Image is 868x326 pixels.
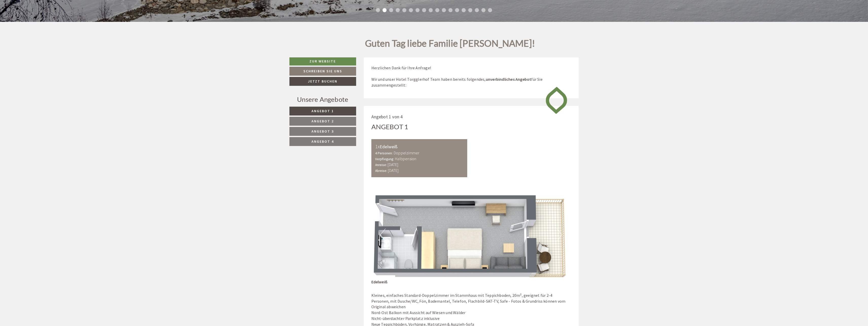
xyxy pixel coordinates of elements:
span: Angebot 2 [311,119,334,123]
div: Edelweiß [375,143,464,150]
strong: unverbindliches Angebot [486,77,531,82]
b: [DATE] [388,168,398,173]
small: Abreise: [375,169,387,173]
b: Doppelzimmer [394,150,419,155]
b: [DATE] [388,162,398,167]
p: Herzlichen Dank für Ihre Anfrage! Wir und unser Hotel Torgglerhof Team haben bereits folgendes, f... [371,65,571,88]
button: Senden [169,134,200,143]
button: Next [557,229,562,241]
span: Angebot 3 [311,129,334,134]
img: image [371,185,571,285]
span: Angebot 1 [311,109,334,113]
span: Angebot 1 von 4 [371,114,403,120]
h1: Guten Tag liebe Familie [PERSON_NAME]! [365,38,535,51]
div: Angebot 1 [371,122,408,132]
span: Angebot 4 [311,139,334,144]
small: 4 Personen: [375,151,393,155]
b: 1x [375,143,380,150]
div: Guten Tag, wie können wir Ihnen helfen? [4,14,83,29]
small: Verpflegung: [375,157,394,161]
b: Halbpension [395,156,416,161]
button: Previous [380,229,386,241]
a: Schreiben Sie uns [289,67,356,76]
a: Jetzt buchen [289,77,356,86]
img: image [542,82,571,118]
div: Mittwoch [86,4,114,13]
div: Edelweiß [371,275,395,285]
small: 08:33 [8,25,80,28]
small: Anreise: [375,163,387,167]
div: [GEOGRAPHIC_DATA] [8,15,80,19]
div: Unsere Angebote [289,95,356,104]
a: Zur Website [289,57,356,66]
